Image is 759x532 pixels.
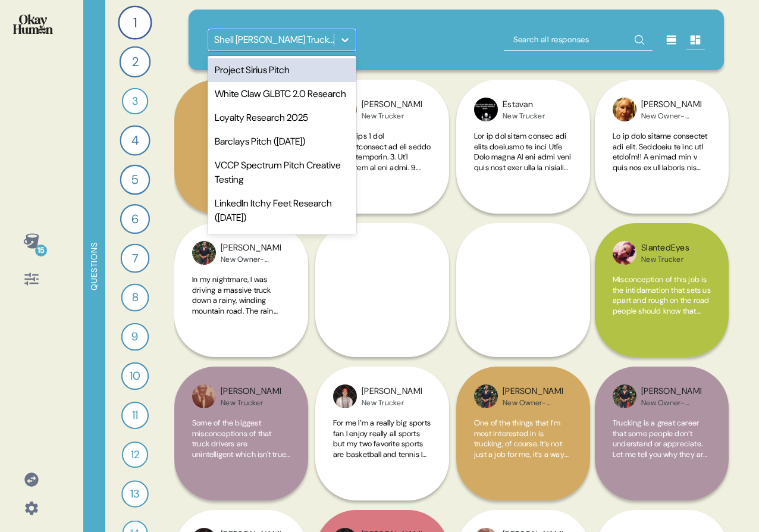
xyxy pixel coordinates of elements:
img: profilepic_6607632739316811.jpg [333,384,357,408]
input: Search all responses [504,29,653,51]
div: 4 [120,125,150,155]
div: 10 [121,362,149,390]
div: 7 [121,244,150,273]
div: [PERSON_NAME] [503,385,563,398]
div: SlantedEyes [641,242,689,255]
div: [PERSON_NAME] [641,385,701,398]
div: Estavan [503,98,545,111]
div: Project Sirius Pitch [208,58,356,82]
div: 1 [118,5,152,39]
div: New Trucker [221,398,281,408]
div: [PERSON_NAME] [641,98,701,111]
div: Barclays Pitch ([DATE]) [208,130,356,154]
div: New Owner-Operator [641,398,701,408]
img: profilepic_9711243272284004.jpg [613,384,636,408]
div: 9 [121,323,149,351]
div: Shell [PERSON_NAME] Truckers Research [214,33,335,47]
div: [PERSON_NAME] [221,385,281,398]
div: New Trucker [362,398,422,408]
div: 2 [120,46,151,78]
div: 13 [121,480,149,508]
div: LinkedIn Itchy Feet Research ([DATE]) [208,192,356,230]
div: [PERSON_NAME] [221,242,281,255]
div: [PERSON_NAME] [362,98,422,111]
div: Spectrum Pitch - Tech Titans Supplement ([DATE]) [208,230,356,268]
div: 15 [35,245,47,256]
div: New Trucker [641,255,689,264]
div: Loyalty Research 2025 [208,106,356,130]
div: [PERSON_NAME] [362,385,422,398]
div: 12 [122,442,148,468]
div: New Trucker [503,111,545,121]
div: 8 [121,284,149,312]
div: 5 [120,165,150,195]
div: New Trucker [362,111,422,121]
img: profilepic_6580702128709085.jpg [192,384,216,408]
div: VCCP Spectrum Pitch Creative Testing [208,154,356,192]
div: New Owner-Operator [641,111,701,121]
img: okayhuman.3b1b6348.png [13,14,53,34]
img: profilepic_6419625861420333.jpg [474,98,498,121]
img: profilepic_9711243272284004.jpg [474,384,498,408]
div: White Claw GLBTC 2.0 Research [208,82,356,106]
div: 11 [121,402,149,429]
div: New Owner-Operator [503,398,563,408]
div: New Owner-Operator [221,255,281,264]
div: 6 [120,204,150,234]
img: profilepic_6745147788841355.jpg [613,98,636,121]
div: 3 [122,88,148,114]
img: profilepic_9711243272284004.jpg [192,241,216,265]
img: profilepic_6371446516225301.jpg [613,241,636,265]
